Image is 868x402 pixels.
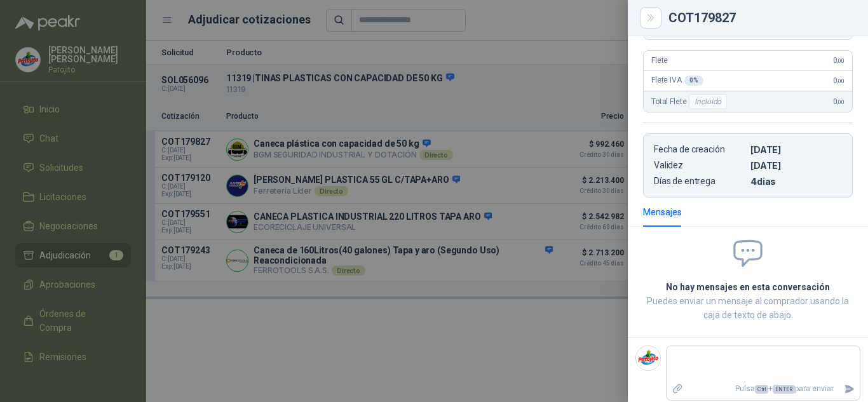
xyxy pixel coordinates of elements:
h2: No hay mensajes en esta conversación [643,280,853,294]
span: ,00 [837,77,844,84]
button: Enviar [839,378,860,400]
div: 0 % [684,76,703,86]
p: Pulsa + para enviar [688,378,839,400]
p: 4 dias [750,176,842,187]
p: [DATE] [750,160,842,171]
div: COT179827 [668,11,853,24]
div: Mensajes [643,205,682,219]
p: Validez [654,160,745,171]
span: Flete IVA [651,76,703,86]
span: ,00 [837,98,844,105]
p: [DATE] [750,144,842,155]
label: Adjuntar archivos [667,378,688,400]
span: ENTER [773,385,795,394]
p: Puedes enviar un mensaje al comprador usando la caja de texto de abajo. [643,294,853,322]
p: Días de entrega [654,176,745,187]
img: Company Logo [636,346,660,370]
button: Close [643,10,658,25]
span: 0 [833,56,844,65]
span: Ctrl [755,385,768,394]
span: Flete [651,56,668,65]
span: 0 [833,97,844,106]
span: ,00 [837,57,844,64]
div: Incluido [689,94,727,109]
span: Total Flete [651,94,729,109]
p: Fecha de creación [654,144,745,155]
span: 0 [833,76,844,85]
